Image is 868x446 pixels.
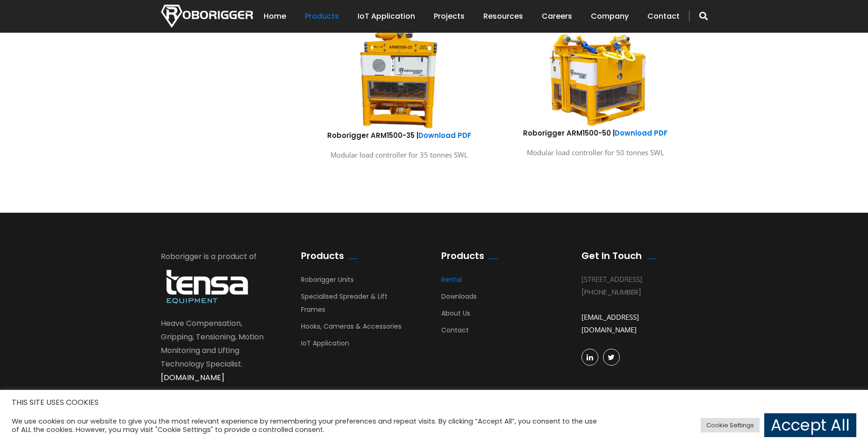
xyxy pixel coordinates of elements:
h5: THIS SITE USES COOKIES [12,396,856,409]
a: Specialised Spreader & Lift Frames [301,292,387,319]
p: Modular load controller for 35 tonnes SWL [308,149,490,161]
img: Nortech [161,5,253,28]
a: Home [264,2,286,31]
a: Accept All [764,413,856,437]
p: Modular load controller for 50 tonnes SWL [504,146,687,159]
a: Roborigger Units [301,275,354,289]
div: We use cookies on our website to give you the most relevant experience by remembering your prefer... [12,417,603,434]
a: linkedin [581,349,598,366]
a: Products [305,2,339,31]
a: About Us [441,309,470,323]
a: IoT Application [358,2,415,31]
a: Hooks, Cameras & Accessories [301,322,402,336]
h2: Products [441,250,484,261]
a: Company [591,2,629,31]
a: Projects [434,2,465,31]
a: Download PDF [615,128,667,138]
div: [PHONE_NUMBER] [581,286,694,298]
h2: Products [301,250,344,261]
a: Rental [441,275,462,289]
a: [DOMAIN_NAME] [161,372,224,383]
a: [EMAIL_ADDRESS][DOMAIN_NAME] [581,312,639,334]
a: Downloads [441,292,477,306]
a: Resources [483,2,523,31]
div: [STREET_ADDRESS] [581,273,694,286]
h2: Get In Touch [581,250,642,261]
a: Careers [542,2,572,31]
a: Cookie Settings [701,418,760,432]
h6: Roborigger ARM1500-50 | [504,128,687,138]
a: Download PDF [418,130,471,140]
div: Roborigger is a product of Heave Compensation, Gripping, Tensioning, Motion Monitoring and Liftin... [161,250,273,385]
a: IoT Application [301,338,349,352]
a: Twitter [603,349,620,366]
a: Contact [441,325,469,339]
a: Contact [647,2,680,31]
h6: Roborigger ARM1500-35 | [308,130,490,140]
